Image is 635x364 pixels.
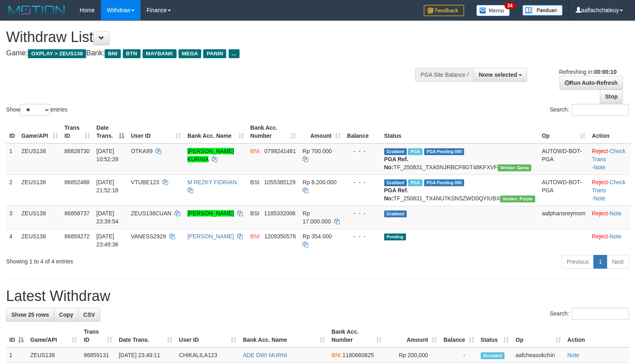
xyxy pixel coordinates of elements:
[187,233,234,240] a: [PERSON_NAME]
[384,179,407,186] span: Grabbed
[11,311,49,318] span: Show 25 rows
[97,148,119,162] span: [DATE] 10:52:28
[18,206,61,229] td: ZEUS138
[592,210,608,217] a: Reject
[559,76,623,90] a: Run Auto-Refresh
[65,210,90,217] span: 86858737
[116,324,176,347] th: Date Trans.: activate to sort column ascending
[65,233,90,240] span: 86859272
[550,104,629,116] label: Search:
[592,179,608,185] a: Reject
[589,120,631,143] th: Action
[328,324,385,347] th: Bank Acc. Number: activate to sort column ascending
[303,179,336,185] span: Rp 6.200.000
[600,90,623,103] a: Stop
[6,206,18,229] td: 3
[572,104,629,116] input: Search:
[592,148,608,154] a: Reject
[593,164,606,170] a: Note
[589,143,631,175] td: · ·
[476,5,510,16] img: Button%20Memo.svg
[538,175,589,206] td: AUTOWD-BOT-PGA
[440,324,477,347] th: Balance: activate to sort column ascending
[500,196,535,202] span: Vendor URL: https://trx4.1velocity.biz
[97,179,119,194] span: [DATE] 21:52:18
[54,308,78,322] a: Copy
[512,347,564,363] td: aafcheasokchin
[240,324,328,347] th: Bank Acc. Name: activate to sort column ascending
[264,210,296,217] span: Copy 1185332006 to clipboard
[592,233,608,240] a: Reject
[250,233,260,240] span: BNI
[247,120,300,143] th: Bank Acc. Number: activate to sort column ascending
[610,233,622,240] a: Note
[61,120,93,143] th: Trans ID: activate to sort column ascending
[128,120,184,143] th: User ID: activate to sort column ascending
[80,324,116,347] th: Trans ID: activate to sort column ascending
[408,148,422,155] span: Marked by aafsreyleap
[559,69,616,75] span: Refreshing in:
[27,324,80,347] th: Game/API: activate to sort column ascending
[6,104,67,116] label: Show entries
[332,352,341,358] span: BNI
[477,324,513,347] th: Status: activate to sort column ascending
[522,5,563,16] img: panduan.png
[131,148,153,154] span: OTKA99
[564,324,629,347] th: Action
[123,49,141,58] span: BTN
[561,255,594,269] a: Previous
[384,187,408,202] b: PGA Ref. No:
[299,120,344,143] th: Amount: activate to sort column ascending
[250,210,260,217] span: BSI
[505,2,515,9] span: 34
[343,352,374,358] span: Copy 1180660825 to clipboard
[481,352,505,359] span: Accepted
[592,148,625,162] a: Check Trans
[498,164,532,171] span: Vendor URL: https://trx31.1velocity.biz
[473,68,527,82] button: None selected
[184,120,247,143] th: Bank Acc. Name: activate to sort column ascending
[265,233,296,240] span: Copy 1209350576 to clipboard
[6,4,67,16] img: MOTION_logo.png
[187,179,237,185] a: M REZKY FIDRIAN
[6,29,415,45] h1: Withdraw List
[384,148,407,155] span: Grabbed
[538,143,589,175] td: AUTOWD-BOT-PGA
[18,175,61,206] td: ZEUS138
[344,120,381,143] th: Balance
[347,209,378,217] div: - - -
[6,175,18,206] td: 2
[384,156,408,170] b: PGA Ref. No:
[131,179,159,185] span: VTUBE123
[131,233,166,240] span: VANESS2929
[6,347,27,363] td: 1
[593,255,607,269] a: 1
[592,179,625,194] a: Check Trans
[250,179,260,185] span: BSI
[27,347,80,363] td: ZEUS138
[97,233,119,248] span: [DATE] 23:49:36
[93,120,128,143] th: Date Trans.: activate to sort column descending
[347,232,378,240] div: - - -
[6,143,18,175] td: 1
[347,178,378,186] div: - - -
[381,143,538,175] td: TF_250831_TXA5NJRBCF8GT48KFXVF
[415,68,473,82] div: PGA Site Balance /
[384,234,406,240] span: Pending
[594,69,616,75] strong: 00:00:10
[65,148,90,154] span: 86828730
[538,120,589,143] th: Op: activate to sort column ascending
[6,308,54,322] a: Show 25 rows
[203,49,226,58] span: PANIN
[589,175,631,206] td: · ·
[80,347,116,363] td: 86859131
[593,195,606,202] a: Note
[28,49,86,58] span: OXPLAY > ZEUS138
[6,324,27,347] th: ID: activate to sort column descending
[385,324,440,347] th: Amount: activate to sort column ascending
[265,148,296,154] span: Copy 0799241481 to clipboard
[512,324,564,347] th: Op: activate to sort column ascending
[303,210,331,225] span: Rp 17.000.000
[6,254,259,265] div: Showing 1 to 4 of 4 entries
[105,49,120,58] span: BNI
